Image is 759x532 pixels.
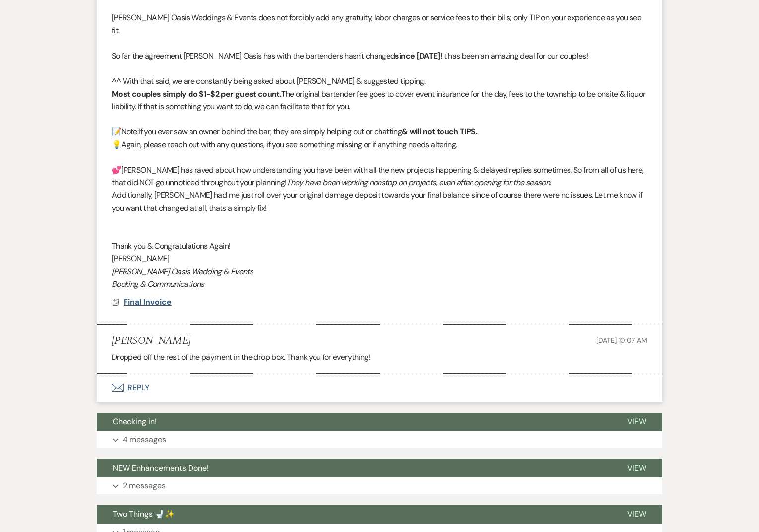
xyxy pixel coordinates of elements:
[112,75,647,88] p: ^^ With that said, we are constantly being asked about [PERSON_NAME] & suggested tipping.
[123,433,166,446] p: 4 messages
[627,463,646,473] span: View
[112,266,253,277] em: [PERSON_NAME] Oasis Wedding & Events
[112,138,647,151] p: 💡Again, please reach out with any questions, if you see something missing or if anything needs al...
[97,459,611,477] button: NEW Enhancements Done!
[97,505,611,524] button: Two Things 🚽✨
[611,459,662,477] button: View
[627,509,646,519] span: View
[402,126,477,137] strong: & will not touch TIPS.
[112,11,647,37] p: [PERSON_NAME] Oasis Weddings & Events does not forcibly add any gratuity, labor charges or servic...
[97,413,611,431] button: Checking in!
[112,50,647,62] p: So far the agreement [PERSON_NAME] Oasis has with the bartenders hasn't changed
[112,189,647,214] p: Additionally, [PERSON_NAME] had me just roll over your original damage deposit towards your final...
[611,413,662,431] button: View
[395,51,442,61] strong: since [DATE]!
[112,164,647,189] p: 💕[PERSON_NAME] has raved about how understanding you have been with all the new projects happenin...
[97,374,662,402] button: Reply
[112,125,647,138] p: If you ever saw an owner behind the bar, they are simply helping out or chatting
[112,351,647,364] p: Dropped off the rest of the payment in the drop box. Thank you for everything!
[286,177,551,188] em: They have been working nonstop on projects, even after opening for the season.
[112,88,647,113] p: The original bartender fee goes to cover event insurance for the day, fees to the township to be ...
[627,416,646,427] span: View
[113,416,157,427] span: Checking in!
[112,126,138,137] u: 📝Note:
[611,505,662,524] button: View
[97,477,662,494] button: 2 messages
[113,463,209,473] span: NEW Enhancements Done!
[112,279,204,289] em: Booking & Communications
[596,336,647,345] span: [DATE] 10:07 AM
[112,252,647,265] p: [PERSON_NAME]
[112,335,190,347] h5: [PERSON_NAME]
[124,296,174,308] button: Final Invoice
[112,89,281,99] strong: Most couples simply do $1-$2 per guest count.
[97,431,662,448] button: 4 messages
[442,51,588,61] u: It has been an amazing deal for our couples!
[112,240,647,253] p: Thank you & Congratulations Again!
[113,509,175,519] span: Two Things 🚽✨
[124,297,172,307] span: Final Invoice
[123,479,166,492] p: 2 messages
